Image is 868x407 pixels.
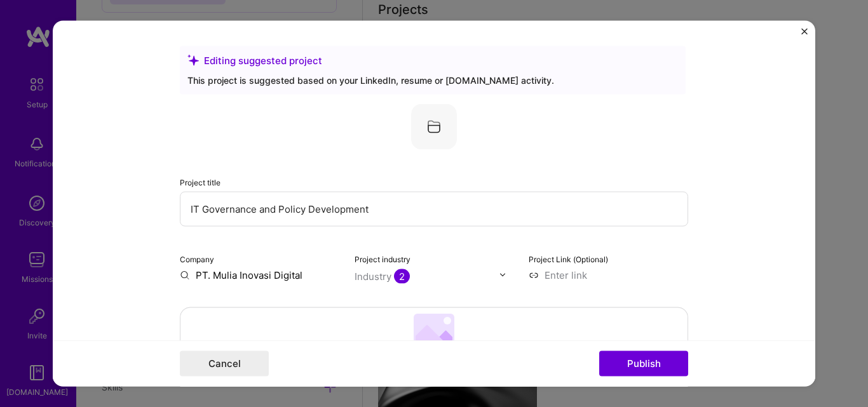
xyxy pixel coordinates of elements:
[599,351,688,377] button: Publish
[529,254,608,264] label: Project Link (Optional)
[180,351,269,377] button: Cancel
[499,271,506,279] img: drop icon
[355,254,410,264] label: Project industry
[801,28,808,41] button: Close
[180,191,688,226] input: Enter the name of the project
[394,269,410,283] span: 2
[355,269,410,283] div: Industry
[187,53,678,67] div: Editing suggested project
[411,103,457,149] img: Company logo
[180,177,220,187] label: Project title
[187,55,199,66] i: icon SuggestedTeams
[187,73,678,86] div: This project is suggested based on your LinkedIn, resume or [DOMAIN_NAME] activity.
[529,268,688,281] input: Enter link
[180,268,339,281] input: Enter name or website
[180,254,214,264] label: Company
